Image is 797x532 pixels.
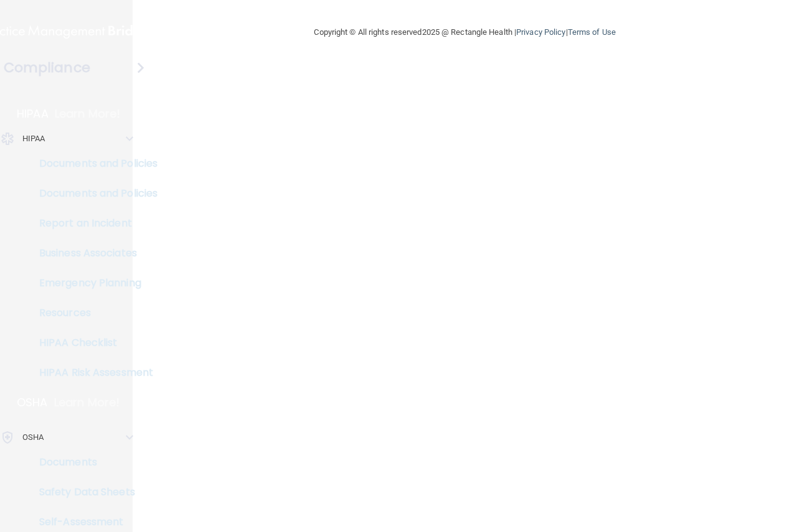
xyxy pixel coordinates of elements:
[54,395,120,410] p: Learn More!
[8,307,178,319] p: Resources
[17,106,49,121] p: HIPAA
[516,27,565,37] a: Privacy Policy
[8,366,178,379] p: HIPAA Risk Assessment
[55,106,121,121] p: Learn More!
[8,217,178,230] p: Report an Incident
[238,12,692,52] div: Copyright © All rights reserved 2025 @ Rectangle Health | |
[568,27,616,37] a: Terms of Use
[8,157,178,170] p: Documents and Policies
[22,430,44,445] p: OSHA
[4,59,90,77] h4: Compliance
[17,395,48,410] p: OSHA
[22,131,45,146] p: HIPAA
[8,277,178,289] p: Emergency Planning
[8,516,178,528] p: Self-Assessment
[8,247,178,259] p: Business Associates
[8,456,178,469] p: Documents
[8,187,178,200] p: Documents and Policies
[8,337,178,349] p: HIPAA Checklist
[8,486,178,498] p: Safety Data Sheets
